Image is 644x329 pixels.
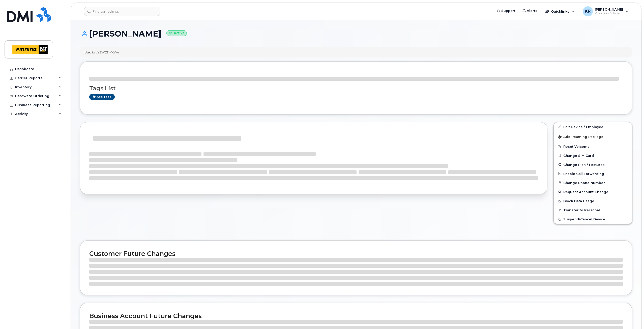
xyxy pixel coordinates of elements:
button: Change Phone Number [554,178,632,187]
button: Reset Voicemail [554,142,632,151]
button: Change SIM Card [554,151,632,160]
div: Used for: Y3WJ2YYXW4 [84,50,119,54]
h3: Tags List [89,85,623,92]
a: Add tags [89,94,115,100]
h2: Customer Future Changes [89,250,623,257]
h2: Business Account Future Changes [89,312,623,320]
button: Add Roaming Package [554,131,632,142]
span: Suspend/Cancel Device [563,217,605,221]
span: Change Plan / Features [563,163,605,166]
button: Transfer to Personal [554,205,632,215]
button: Enable Call Forwarding [554,169,632,178]
a: Edit Device / Employee [554,122,632,131]
button: Block Data Usage [554,196,632,205]
span: Enable Call Forwarding [563,172,604,175]
button: Suspend/Cancel Device [554,215,632,224]
button: Change Plan / Features [554,160,632,169]
span: Add Roaming Package [558,135,603,140]
small: Active [166,30,187,36]
h1: [PERSON_NAME] [80,29,632,38]
button: Request Account Change [554,187,632,196]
